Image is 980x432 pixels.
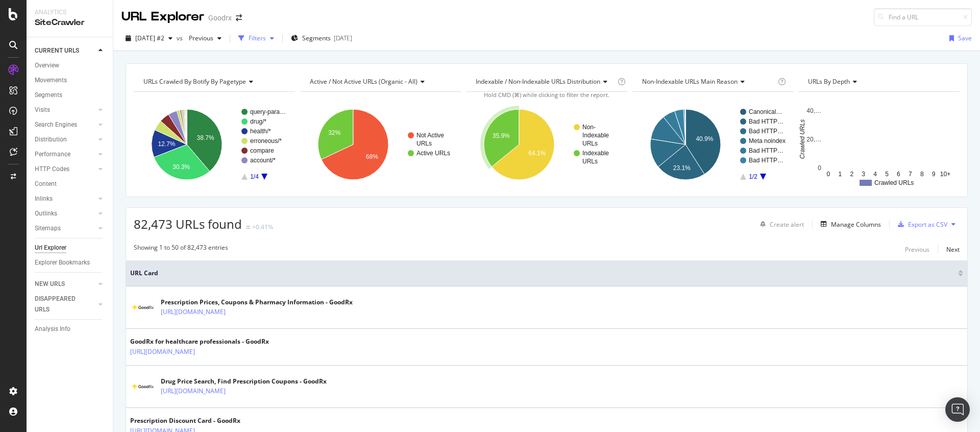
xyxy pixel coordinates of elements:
svg: A chart. [798,100,960,189]
a: CURRENT URLS [35,45,95,56]
svg: A chart. [300,100,461,189]
text: Bad HTTP… [749,157,783,164]
div: [DATE] [334,34,352,42]
div: Save [958,34,972,42]
text: erroneous/* [250,137,282,145]
text: 7 [909,171,912,178]
text: Active URLs [416,150,450,157]
button: Export as CSV [894,216,947,232]
a: [URL][DOMAIN_NAME] [130,347,195,357]
text: 1/2 [749,173,757,180]
text: Meta noindex [749,137,786,145]
a: DISAPPEARED URLS [35,294,95,315]
text: URLs [416,140,432,147]
text: health/* [250,128,271,135]
text: 1 [839,171,842,178]
svg: A chart. [632,100,794,189]
button: Create alert [756,216,804,232]
text: Indexable [582,132,609,139]
a: Content [35,179,106,189]
text: 30.3% [173,163,190,171]
text: 4 [874,171,877,178]
span: Segments [302,34,331,42]
span: 82,473 URLs found [134,215,242,232]
text: 68% [365,153,378,160]
text: 10+ [940,171,950,178]
text: Indexable [582,150,609,157]
input: Find a URL [874,8,972,26]
span: Hold CMD (⌘) while clicking to filter the report. [484,91,609,99]
span: Previous [185,34,213,42]
div: DISAPPEARED URLS [35,294,86,315]
text: 23.1% [673,164,691,172]
a: Visits [35,105,95,115]
div: Segments [35,90,62,101]
text: account/* [250,157,276,164]
text: Crawled URLs [799,119,806,159]
text: query-para… [250,108,286,115]
button: Filters [234,30,278,46]
button: Previous [905,243,929,255]
h4: URLs Crawled By Botify By pagetype [141,74,286,90]
span: vs [177,34,185,42]
div: Analysis Info [35,324,70,334]
svg: A chart. [134,100,295,189]
div: Goodrx [208,13,232,23]
text: 40.9% [696,135,713,142]
text: URLs [582,158,598,165]
button: Previous [185,30,226,46]
div: Overview [35,60,59,71]
text: 8 [920,171,924,178]
a: Explorer Bookmarks [35,257,106,268]
div: Export as CSV [908,220,947,229]
h4: Indexable / Non-Indexable URLs Distribution [474,74,616,90]
text: Not Active [416,132,444,139]
span: URL Card [130,269,955,278]
a: Search Engines [35,119,95,130]
text: Non- [582,124,596,131]
span: Indexable / Non-Indexable URLs distribution [476,77,600,86]
div: Prescription Prices, Coupons & Pharmacy Information - GoodRx [161,298,353,307]
div: Url Explorer [35,243,66,253]
span: 2025 Aug. 15th #2 [135,34,164,42]
button: Manage Columns [817,218,881,230]
div: GoodRx for healthcare professionals - GoodRx [130,337,269,346]
text: 9 [932,171,936,178]
span: Active / Not Active URLs (organic - all) [310,77,418,86]
text: compare [250,147,274,154]
div: Previous [905,245,929,254]
text: 64.1% [528,150,546,157]
h4: URLs by Depth [806,74,950,90]
a: Performance [35,149,95,160]
text: Canonical… [749,108,782,115]
span: URLs Crawled By Botify By pagetype [143,77,246,86]
div: HTTP Codes [35,164,69,175]
text: Crawled URLs [874,179,914,186]
text: Bad HTTP… [749,147,783,154]
a: [URL][DOMAIN_NAME] [161,386,226,396]
div: Outlinks [35,208,57,219]
span: URLs by Depth [808,77,850,86]
text: 0 [827,171,830,178]
text: 2 [850,171,854,178]
img: main image [130,301,156,314]
a: Movements [35,75,106,86]
img: main image [130,380,156,393]
a: Overview [35,60,106,71]
div: Content [35,179,57,189]
text: Bad HTTP… [749,128,783,135]
div: NEW URLS [35,279,65,290]
div: Prescription Discount Card - GoodRx [130,416,240,425]
h4: Active / Not Active URLs [308,74,452,90]
div: CURRENT URLS [35,45,79,56]
button: Next [946,243,960,255]
text: 32% [328,129,340,136]
a: HTTP Codes [35,164,95,175]
div: Manage Columns [831,220,881,229]
div: Movements [35,75,67,86]
div: A chart. [466,100,627,189]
